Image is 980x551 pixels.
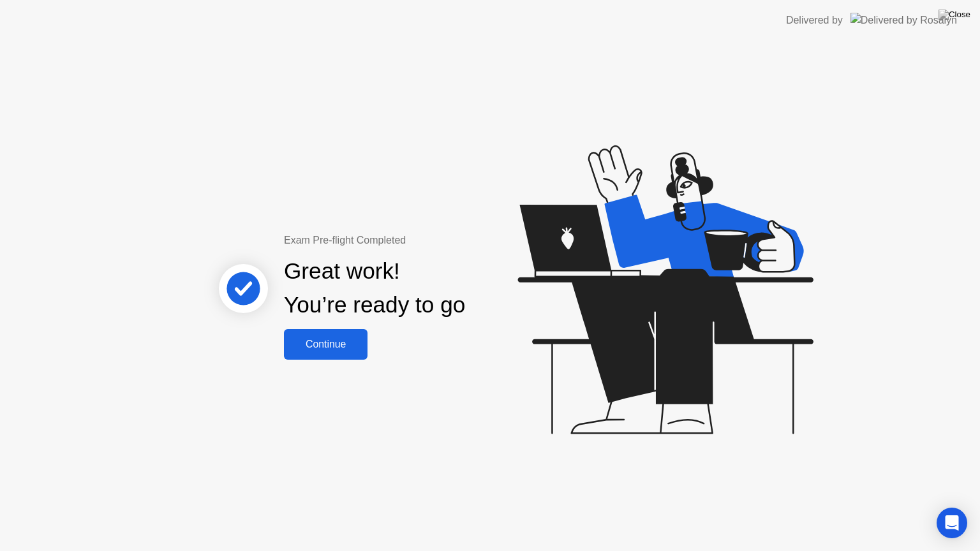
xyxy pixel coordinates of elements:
[284,233,547,248] div: Exam Pre-flight Completed
[288,339,364,350] div: Continue
[786,13,843,28] div: Delivered by
[937,508,967,538] div: Open Intercom Messenger
[939,10,970,20] img: Close
[850,13,957,27] img: Delivered by Rosalyn
[284,329,367,360] button: Continue
[284,254,465,322] div: Great work! You’re ready to go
